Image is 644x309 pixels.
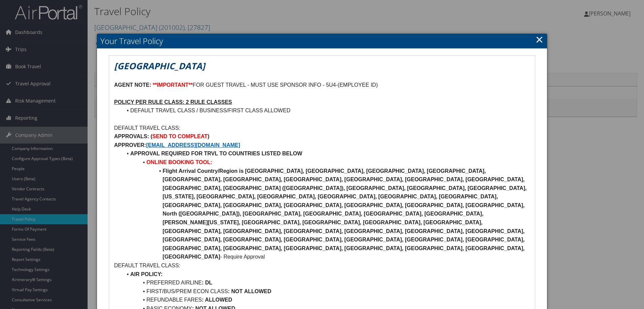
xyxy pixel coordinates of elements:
strong: APPROVER: [114,142,146,148]
strong: Flight Arrival Country/Region is [GEOGRAPHIC_DATA], [GEOGRAPHIC_DATA], [GEOGRAPHIC_DATA], [GEOGRA... [163,168,528,260]
p: FOR GUEST TRAVEL - MUST USE SPONSOR INFO - 5U4-(EMPLOYEE ID) [114,81,530,89]
a: Close [536,33,543,46]
strong: AGENT NOTE: [114,82,151,88]
strong: NOT [231,288,243,294]
strong: ALLOWED [244,288,271,294]
strong: : [228,288,230,294]
u: POLICY PER RULE CLASS: 2 RULE CLASSES [114,99,232,105]
strong: APPROVALS: ( [114,133,152,139]
strong: ) [207,133,209,139]
li: REFUNDABLE FARES [122,296,530,304]
p: DEFAULT TRAVEL CLASS: [114,124,530,132]
li: DEFAULT TRAVEL CLASS / BUSINESS/FIRST CLASS ALLOWED [122,106,530,115]
strong: APPROVAL REQUIRED FOR TRVL TO COUNTRIES LISTED BELOW [130,151,302,156]
strong: AIR POLICY: [130,271,163,277]
li: PREFERRED AIRLINE [122,278,530,287]
p: DEFAULT TRAVEL CLASS: [114,261,530,270]
em: [GEOGRAPHIC_DATA] [114,60,205,72]
strong: ONLINE BOOKING TOOL: [147,159,212,165]
li: FIRST/BUS/PREM ECON CLASS [122,287,530,296]
li: - Require Approval [122,167,530,262]
strong: : ALLOWED [202,297,232,303]
strong: SEND TO COMPLEAT [152,133,207,139]
h2: Your Travel Policy [97,34,547,48]
a: [EMAIL_ADDRESS][DOMAIN_NAME] [146,142,240,148]
strong: : DL [202,280,212,285]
